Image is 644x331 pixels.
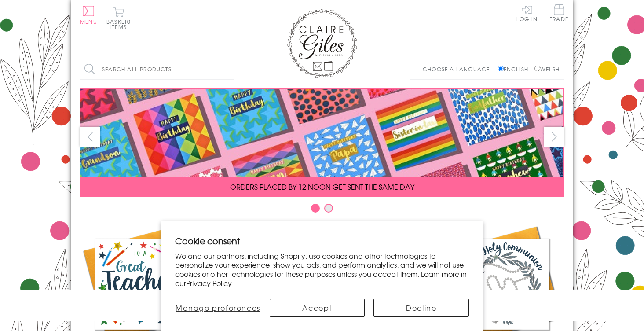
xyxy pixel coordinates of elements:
[80,6,97,24] button: Menu
[176,302,260,313] span: Manage preferences
[225,59,234,79] input: Search
[186,278,232,288] a: Privacy Policy
[230,181,414,192] span: ORDERS PLACED BY 12 NOON GET SENT THE SAME DAY
[80,127,100,147] button: prev
[175,299,261,317] button: Manage preferences
[80,203,564,217] div: Carousel Pagination
[324,204,333,213] button: Carousel Page 2
[544,127,564,147] button: next
[423,65,496,73] p: Choose a language:
[80,59,234,79] input: Search all products
[534,66,540,71] input: Welsh
[550,4,568,23] a: Trade
[373,299,469,317] button: Decline
[534,65,560,73] label: Welsh
[110,18,131,31] span: 0 items
[498,66,504,71] input: English
[106,7,131,29] button: Basket0 items
[175,235,469,247] h2: Cookie consent
[498,65,533,73] label: English
[516,4,538,22] a: Log In
[270,299,365,317] button: Accept
[175,251,469,288] p: We and our partners, including Shopify, use cookies and other technologies to personalize your ex...
[287,9,357,78] img: Claire Giles Greetings Cards
[80,18,97,26] span: Menu
[550,4,568,22] span: Trade
[311,204,320,213] button: Carousel Page 1 (Current Slide)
